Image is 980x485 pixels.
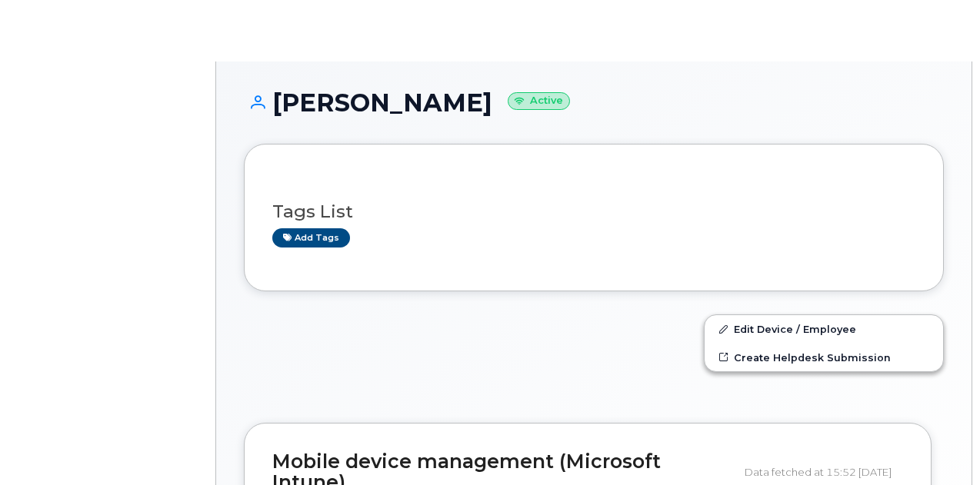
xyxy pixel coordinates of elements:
[508,92,570,110] small: Active
[705,315,943,343] a: Edit Device / Employee
[244,89,944,116] h1: [PERSON_NAME]
[705,344,943,371] a: Create Helpdesk Submission
[272,202,915,221] h3: Tags List
[272,228,350,247] a: Add tags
